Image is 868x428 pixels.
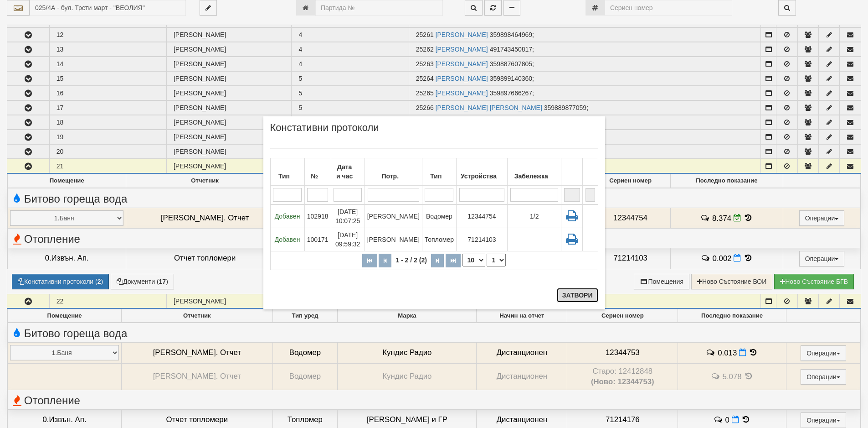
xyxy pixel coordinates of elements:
button: Първа страница [362,254,377,267]
div: Устройства [459,170,505,183]
th: Дата и час: Descending sort applied, activate to apply an ascending sort [331,158,365,185]
div: Забележка [510,170,559,183]
th: : No sort applied, sorting is disabled [561,158,583,185]
div: Тип [425,170,454,183]
div: № [307,170,329,183]
div: Дата и час [334,161,362,183]
td: [PERSON_NAME] [365,204,422,228]
button: Следваща страница [431,254,444,267]
div: Потр. [367,170,420,183]
button: Последна страница [446,254,461,267]
th: Потр.: No sort applied, activate to apply an ascending sort [365,158,422,185]
td: Топломер [422,228,456,251]
button: Предишна страница [379,254,391,267]
td: 1/2 [508,204,561,228]
td: Добавен [270,228,304,251]
th: Забележка: No sort applied, activate to apply an ascending sort [508,158,561,185]
td: 12344754 [456,204,507,228]
div: Тип [273,170,302,183]
td: Водомер [422,204,456,228]
button: Затвори [557,288,598,303]
span: 1 - 2 / 2 (2) [393,256,429,264]
td: [DATE] 09:59:32 [331,228,365,251]
th: Тип: No sort applied, activate to apply an ascending sort [422,158,456,185]
td: Добавен [270,204,304,228]
td: 100171 [304,228,331,251]
td: [PERSON_NAME] [365,228,422,251]
td: [DATE] 10:07:25 [331,204,365,228]
td: 102918 [304,204,331,228]
select: Страница номер [487,254,506,266]
th: Устройства: No sort applied, activate to apply an ascending sort [456,158,507,185]
span: Констативни протоколи [270,123,379,139]
select: Брой редове на страница [462,254,485,266]
th: №: No sort applied, activate to apply an ascending sort [304,158,331,185]
td: 71214103 [456,228,507,251]
th: Тип: No sort applied, activate to apply an ascending sort [270,158,304,185]
th: : No sort applied, activate to apply an ascending sort [583,158,598,185]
